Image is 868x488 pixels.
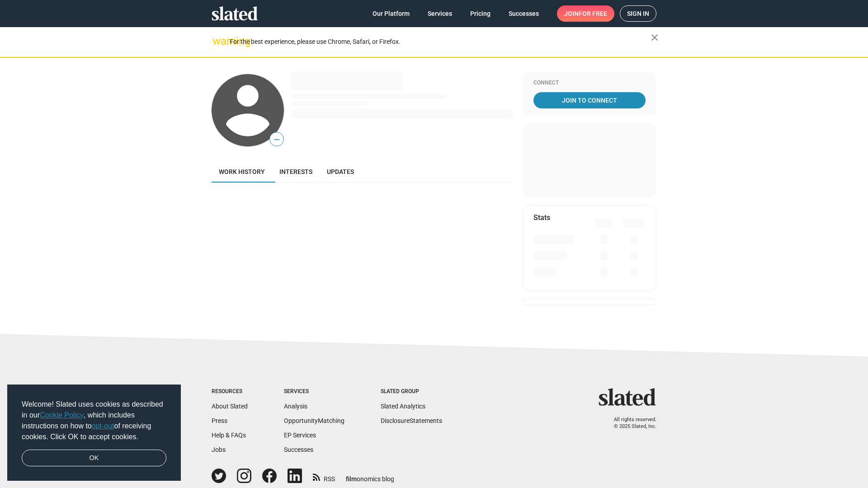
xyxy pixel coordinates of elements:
[40,411,84,419] a: Cookie Policy
[284,446,313,453] a: Successes
[212,432,246,439] a: Help & FAQs
[279,168,312,175] span: Interests
[649,32,660,43] mat-icon: close
[212,388,248,395] div: Resources
[313,469,335,483] a: RSS
[381,417,442,424] a: DisclosureStatements
[212,446,226,453] a: Jobs
[327,168,354,175] span: Updates
[428,5,452,22] span: Services
[284,403,307,410] a: Analysis
[212,36,223,47] mat-icon: warning
[533,80,646,87] div: Connect
[92,422,114,430] a: opt-out
[270,134,283,145] span: —
[564,5,607,22] span: Join
[22,450,166,467] a: dismiss cookie message
[557,5,614,22] a: Joinfor free
[7,385,181,481] div: cookieconsent
[284,432,316,439] a: EP Services
[501,5,546,22] a: Successes
[212,403,248,410] a: About Slated
[420,5,459,22] a: Services
[579,5,607,22] span: for free
[373,5,410,22] span: Our Platform
[509,5,539,22] span: Successes
[627,6,649,21] span: Sign in
[230,36,651,48] div: For the best experience, please use Chrome, Safari, or Firefox.
[212,161,272,183] a: Work history
[604,417,656,430] p: All rights reserved. © 2025 Slated, Inc.
[346,475,357,483] span: film
[365,5,417,22] a: Our Platform
[212,417,227,424] a: Press
[463,5,498,22] a: Pricing
[320,161,361,183] a: Updates
[284,388,344,395] div: Services
[346,468,394,483] a: filmonomics blog
[381,388,442,395] div: Slated Group
[533,92,646,108] a: Join To Connect
[533,213,550,222] mat-card-title: Stats
[22,399,166,442] span: Welcome! Slated uses cookies as described in our , which includes instructions on how to of recei...
[284,417,344,424] a: OpportunityMatching
[272,161,320,183] a: Interests
[219,168,265,175] span: Work history
[470,5,491,22] span: Pricing
[381,403,425,410] a: Slated Analytics
[620,5,656,22] a: Sign in
[535,92,644,108] span: Join To Connect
